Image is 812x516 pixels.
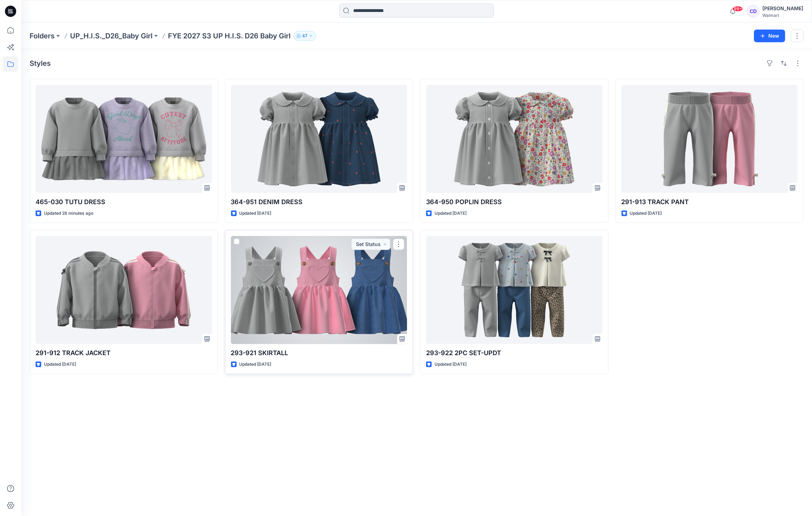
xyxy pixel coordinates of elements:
p: 47 [302,32,307,40]
a: 364-951 DENIM DRESS [231,85,407,193]
p: 364-951 DENIM DRESS [231,197,407,207]
a: 364-950 POPLIN DRESS [426,85,602,193]
p: Updated [DATE] [435,361,467,368]
a: UP_H.I.S._D26_Baby Girl [70,31,152,41]
p: 291-913 TRACK PANT [622,197,798,207]
span: 99+ [732,6,743,12]
button: 47 [293,31,316,41]
p: Updated [DATE] [44,361,76,368]
p: Updated [DATE] [239,210,271,217]
h4: Styles [30,59,51,68]
p: 291-912 TRACK JACKET [36,348,212,358]
div: Walmart [762,13,803,18]
p: FYE 2027 S3 UP H.I.S. D26 Baby Girl [168,31,291,41]
p: Updated 28 minutes ago [44,210,93,217]
p: 293-921 SKIRTALL [231,348,407,358]
a: Folders [30,31,55,41]
a: 291-912 TRACK JACKET [36,236,212,344]
button: New [754,30,785,42]
a: 293-922 2PC SET-UPDT [426,236,602,344]
a: 293-921 SKIRTALL [231,236,407,344]
div: [PERSON_NAME] [762,4,803,13]
p: 293-922 2PC SET-UPDT [426,348,602,358]
p: Updated [DATE] [435,210,467,217]
p: 465-030 TUTU DRESS [36,197,212,207]
div: CD [747,5,760,18]
a: 465-030 TUTU DRESS [36,85,212,193]
a: 291-913 TRACK PANT [622,85,798,193]
p: Updated [DATE] [630,210,662,217]
p: Updated [DATE] [239,361,271,368]
p: 364-950 POPLIN DRESS [426,197,602,207]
